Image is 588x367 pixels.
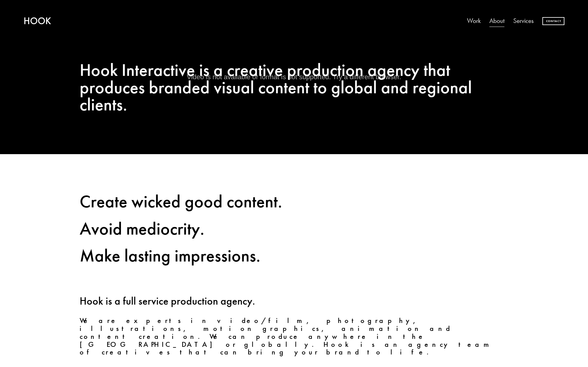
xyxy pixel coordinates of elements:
[80,193,508,210] h2: Create wicked good content.
[80,296,508,307] h3: Hook is a full service production agency.
[513,15,533,28] a: Services
[24,15,51,27] a: HOOK
[80,61,508,113] h2: Hook Interactive is a creative production agency that produces branded visual content to global a...
[542,17,564,25] a: Contact
[80,247,508,265] h2: Make lasting impressions.
[489,15,504,28] a: About
[80,317,508,356] h4: We are experts in video/film, photography, illustrations, motion graphics, animation and content ...
[80,220,508,238] h2: Avoid mediocrity.
[467,15,481,28] a: Work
